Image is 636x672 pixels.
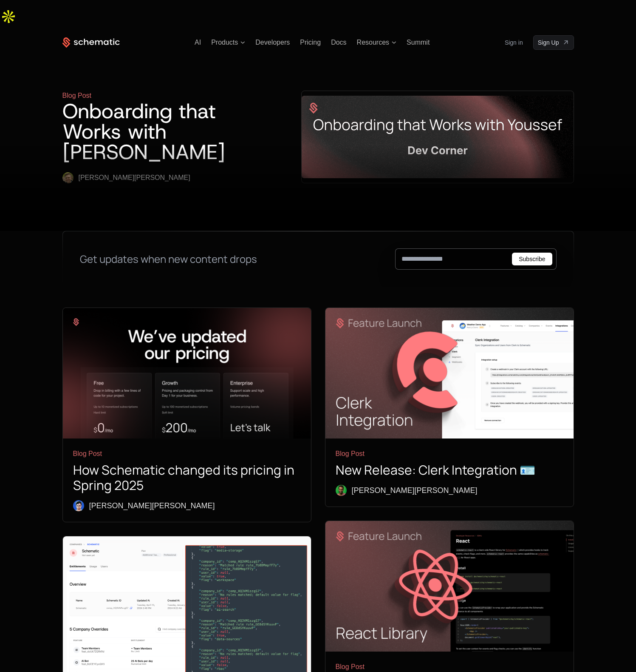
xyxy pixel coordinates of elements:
div: Blog Post [336,449,563,459]
img: imagejas [336,485,347,496]
div: [PERSON_NAME] [PERSON_NAME] [352,484,478,496]
h1: How Schematic changed its pricing in Spring 2025 [73,462,301,493]
div: Blog Post [62,91,91,101]
a: Blog PostOnboarding that Works with [PERSON_NAME]Ryan Echternacht[PERSON_NAME][PERSON_NAME]Dev Co... [62,91,574,183]
div: [PERSON_NAME] [PERSON_NAME] [89,500,215,512]
a: Sign in [505,36,523,49]
a: Pricing [300,39,321,46]
h1: Onboarding that Works with [PERSON_NAME] [62,101,247,162]
img: Dev Corner - Onboarding that Works [302,96,574,178]
span: Sign Up [538,38,559,47]
div: Get updates when new content drops [80,252,257,266]
div: Blog Post [336,662,563,672]
a: Summit [407,39,430,46]
img: Gio profile image [73,500,84,511]
h1: New Release: Clerk Integration 🪪 [336,462,563,478]
a: [object Object] [533,35,574,50]
a: Developers [255,39,290,46]
span: Resources [357,39,389,46]
a: image (18)Blog PostNew Release: Clerk Integration 🪪imagejas[PERSON_NAME][PERSON_NAME] [325,308,574,507]
img: New Pricing [63,308,311,439]
img: image (18) [325,308,574,439]
a: AI [195,39,201,46]
img: React Library [325,521,574,652]
a: Docs [331,39,346,46]
button: Subscribe [512,253,552,265]
a: New PricingBlog PostHow Schematic changed its pricing in Spring 2025Gio profile image[PERSON_NAME... [63,308,311,522]
span: Products [211,39,238,46]
div: Blog Post [73,449,301,459]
